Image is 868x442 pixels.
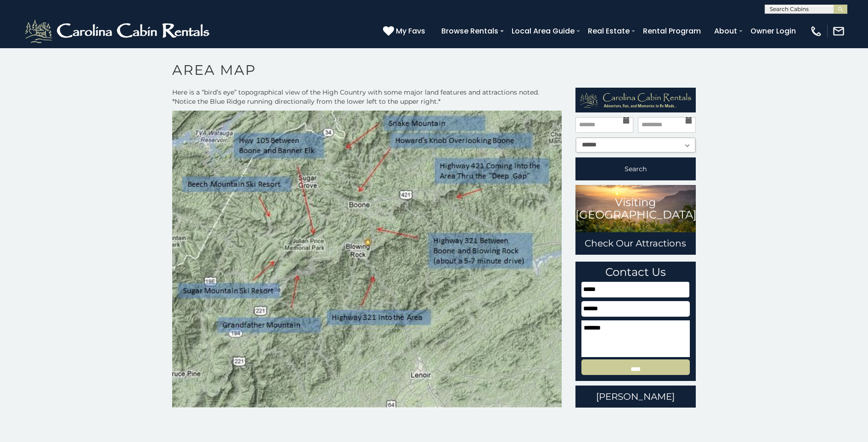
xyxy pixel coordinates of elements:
a: Owner Login [746,23,800,39]
h3: Contact Us [581,266,690,278]
a: Local Area Guide [507,23,579,39]
a: About [710,23,742,39]
img: mail-regular-white.png [832,25,845,38]
a: Check Our Attractions [575,232,696,255]
button: Search [575,157,696,180]
img: White-1-2.png [23,17,214,45]
p: Here is a “bird’s eye” topographical view of the High Country with some major land features and a... [172,88,562,106]
img: phone-regular-white.png [810,25,823,38]
a: [PERSON_NAME] [575,386,696,408]
h1: Area Map [165,62,703,88]
a: Real Estate [583,23,634,39]
a: My Favs [383,25,428,37]
a: Browse Rentals [437,23,503,39]
span: My Favs [396,25,425,37]
h3: Visiting [GEOGRAPHIC_DATA] [575,196,696,221]
a: Rental Program [638,23,705,39]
